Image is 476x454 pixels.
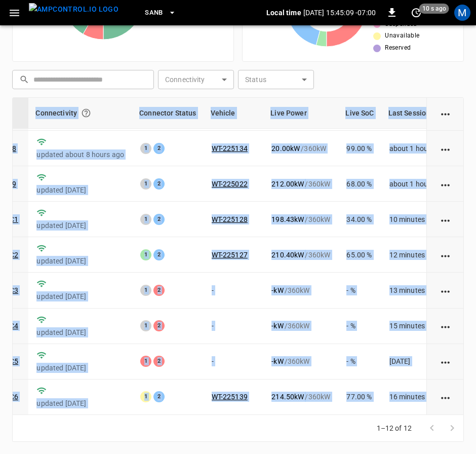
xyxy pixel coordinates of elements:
[36,363,124,373] p: updated [DATE]
[439,179,452,189] div: action cell options
[439,250,452,260] div: action cell options
[263,98,338,129] th: Live Power
[140,320,151,331] div: 1
[212,251,248,259] a: WT-225127
[132,98,203,129] th: Connector Status
[141,3,180,23] button: SanB
[271,214,330,224] div: / 360 kW
[271,250,330,260] div: / 360 kW
[338,131,381,166] td: 99.00 %
[145,7,163,19] span: SanB
[419,4,449,14] span: 10 s ago
[36,185,124,195] p: updated [DATE]
[140,285,151,296] div: 1
[338,309,381,344] td: - %
[77,104,95,122] button: Connection between the charger and our software.
[153,214,165,225] div: 2
[338,237,381,273] td: 65.00 %
[212,215,248,223] a: WT-225128
[271,285,330,295] div: / 360 kW
[153,285,165,296] div: 2
[271,179,330,189] div: / 360 kW
[381,344,457,380] td: [DATE]
[439,285,452,295] div: action cell options
[204,309,264,344] td: -
[212,144,248,153] a: WT-225134
[153,391,165,402] div: 2
[271,321,330,331] div: / 360 kW
[271,143,330,154] div: / 360 kW
[408,5,424,21] button: set refresh interval
[29,3,118,16] img: ampcontrol.io logo
[385,43,411,53] span: Reserved
[140,391,151,402] div: 1
[153,320,165,331] div: 2
[338,273,381,308] td: - %
[338,344,381,380] td: - %
[439,214,452,224] div: action cell options
[153,143,165,154] div: 2
[153,249,165,260] div: 2
[439,356,452,366] div: action cell options
[271,356,283,366] p: - kW
[204,98,264,129] th: Vehicle
[271,392,304,402] p: 214.50 kW
[36,291,124,301] p: updated [DATE]
[271,179,304,189] p: 212.00 kW
[271,214,304,224] p: 198.43 kW
[204,344,264,380] td: -
[212,180,248,188] a: WT-225022
[271,321,283,331] p: - kW
[35,104,125,122] div: Connectivity
[140,143,151,154] div: 1
[36,149,124,160] p: updated about 8 hours ago
[439,143,452,154] div: action cell options
[271,392,330,402] div: / 360 kW
[338,380,381,415] td: 77.00 %
[153,356,165,367] div: 2
[36,256,124,266] p: updated [DATE]
[271,143,300,154] p: 20.00 kW
[36,398,124,408] p: updated [DATE]
[271,356,330,366] div: / 360 kW
[439,321,452,331] div: action cell options
[454,5,470,21] div: profile-icon
[153,178,165,190] div: 2
[377,423,412,433] p: 1–12 of 12
[36,327,124,337] p: updated [DATE]
[338,166,381,202] td: 68.00 %
[212,393,248,401] a: WT-225139
[140,214,151,225] div: 1
[140,249,151,260] div: 1
[204,273,264,308] td: -
[381,98,457,129] th: Last Session
[338,202,381,237] td: 34.00 %
[140,356,151,367] div: 1
[381,131,457,166] td: about 1 hour ago
[271,250,304,260] p: 210.40 kW
[271,285,283,295] p: - kW
[439,108,452,118] div: action cell options
[266,8,301,18] p: Local time
[140,178,151,190] div: 1
[381,237,457,273] td: 12 minutes ago
[381,202,457,237] td: 10 minutes ago
[381,166,457,202] td: about 1 hour ago
[381,380,457,415] td: 16 minutes ago
[338,98,381,129] th: Live SoC
[303,8,376,18] p: [DATE] 15:45:09 -07:00
[381,309,457,344] td: 15 minutes ago
[381,273,457,308] td: 13 minutes ago
[36,220,124,231] p: updated [DATE]
[385,31,419,41] span: Unavailable
[439,392,452,402] div: action cell options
